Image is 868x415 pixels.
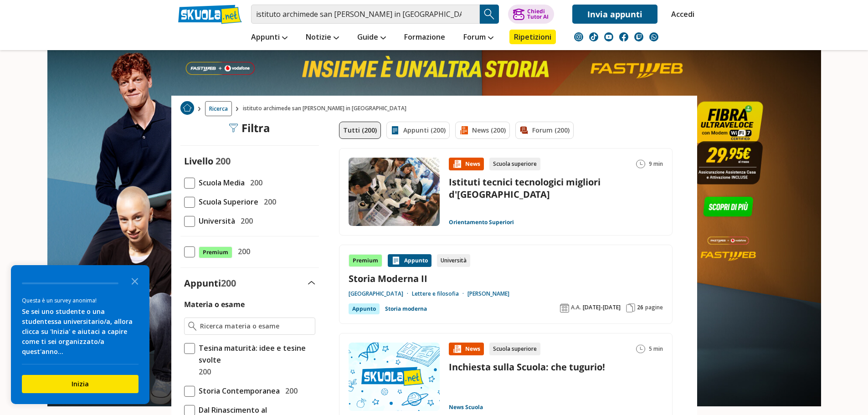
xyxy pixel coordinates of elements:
img: News contenuto [452,159,462,169]
span: pagine [645,304,663,311]
img: WhatsApp [649,32,658,41]
div: Survey [11,265,149,404]
span: 200 [234,246,250,257]
span: istituto archimede san [PERSON_NAME] in [GEOGRAPHIC_DATA] [243,101,410,116]
img: Filtra filtri mobile [229,123,238,133]
a: News Scuola [449,404,483,411]
img: Immagine news [349,343,440,411]
img: Apri e chiudi sezione [308,281,315,285]
a: Invia appunti [572,5,657,24]
img: tiktok [589,32,598,41]
div: Appunto [388,254,431,267]
span: Scuola Superiore [195,196,258,208]
button: ChiediTutor AI [508,5,554,24]
img: facebook [619,32,628,41]
span: 5 min [649,343,663,355]
img: Immagine news [349,158,440,226]
button: Search Button [480,5,499,24]
span: 200 [282,385,298,397]
img: Home [180,101,194,115]
span: Scuola Media [195,177,245,189]
div: Scuola superiore [489,343,540,355]
a: Orientamento Superiori [449,219,514,226]
span: 200 [260,196,276,208]
div: Scuola superiore [489,158,540,170]
span: 200 [237,215,253,227]
div: Se sei uno studente o una studentessa universitario/a, allora clicca su 'Inizia' e aiutaci a capi... [22,307,139,357]
span: [DATE]-[DATE] [583,304,621,311]
a: Ricerca [205,101,232,116]
span: 200 [247,177,262,189]
img: News contenuto [452,344,462,354]
a: Guide [355,30,388,46]
a: [GEOGRAPHIC_DATA] [349,290,412,297]
label: Materia o esame [184,299,245,309]
a: Forum [461,30,496,46]
div: Premium [349,254,382,267]
button: Close the survey [126,272,144,290]
img: instagram [574,32,583,41]
img: youtube [604,32,613,41]
span: 9 min [649,158,663,170]
img: Cerca appunti, riassunti o versioni [483,7,496,21]
div: News [449,343,484,355]
a: Home [180,101,194,116]
span: Tesina maturità: idee e tesine svolte [195,342,315,366]
label: Appunti [184,277,236,289]
div: News [449,158,484,170]
span: A.A. [571,304,581,311]
img: Ricerca materia o esame [188,322,197,331]
img: Appunti filtro contenuto [390,126,400,135]
span: 200 [195,366,211,378]
input: Cerca appunti, riassunti o versioni [251,5,480,24]
img: twitch [634,32,643,41]
a: Lettere e filosofia [412,290,467,297]
span: 200 [216,155,231,167]
div: Università [437,254,470,267]
img: News filtro contenuto [459,126,468,135]
span: Premium [199,246,232,258]
span: 26 [637,304,643,311]
span: Storia Contemporanea [195,385,280,397]
a: News (200) [455,122,510,139]
div: Filtra [229,122,270,134]
div: Appunto [349,303,380,314]
img: Appunti contenuto [391,256,401,265]
img: Tempo lettura [636,159,645,169]
a: Notizie [303,30,341,46]
input: Ricerca materia o esame [200,322,311,331]
a: Forum (200) [515,122,574,139]
div: Questa è un survey anonima! [22,296,139,305]
a: Appunti (200) [386,122,450,139]
a: Storia moderna [385,303,427,314]
a: [PERSON_NAME] [467,290,509,297]
a: Accedi [671,5,690,24]
a: Ripetizioni [509,30,556,44]
img: Forum filtro contenuto [519,126,529,135]
span: 200 [221,277,236,289]
div: Chiedi Tutor AI [527,9,549,20]
label: Livello [184,155,213,167]
a: Appunti [249,30,290,46]
img: Anno accademico [560,303,569,313]
span: Università [195,215,235,227]
a: Tutti (200) [339,122,381,139]
a: Storia Moderna II [349,272,663,285]
a: Inchiesta sulla Scuola: che tugurio! [449,361,605,373]
a: Formazione [402,30,447,46]
img: Pagine [626,303,635,313]
button: Inizia [22,375,139,393]
a: Istituti tecnici tecnologici migliori d'[GEOGRAPHIC_DATA] [449,176,601,200]
img: Tempo lettura [636,344,645,354]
